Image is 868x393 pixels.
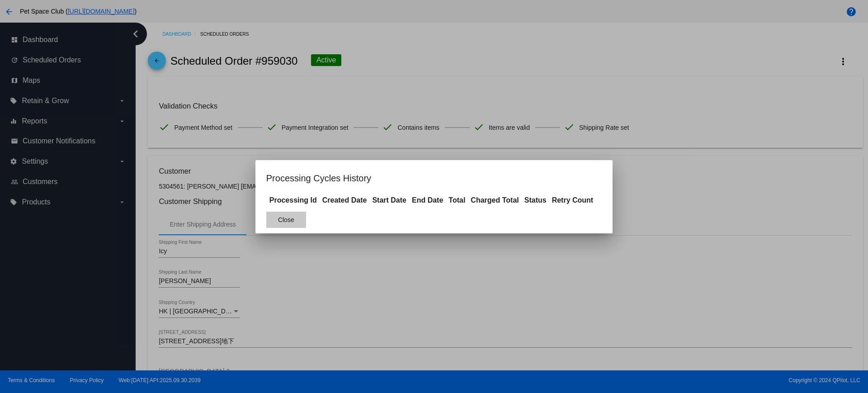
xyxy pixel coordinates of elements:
[267,195,319,205] th: Processing Id
[550,195,596,205] th: Retry Count
[522,195,549,205] th: Status
[468,195,521,205] th: Charged Total
[266,212,306,228] button: Close dialog
[266,171,602,185] h1: Processing Cycles History
[320,195,369,205] th: Created Date
[410,195,445,205] th: End Date
[278,216,294,223] span: Close
[446,195,467,205] th: Total
[370,195,409,205] th: Start Date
